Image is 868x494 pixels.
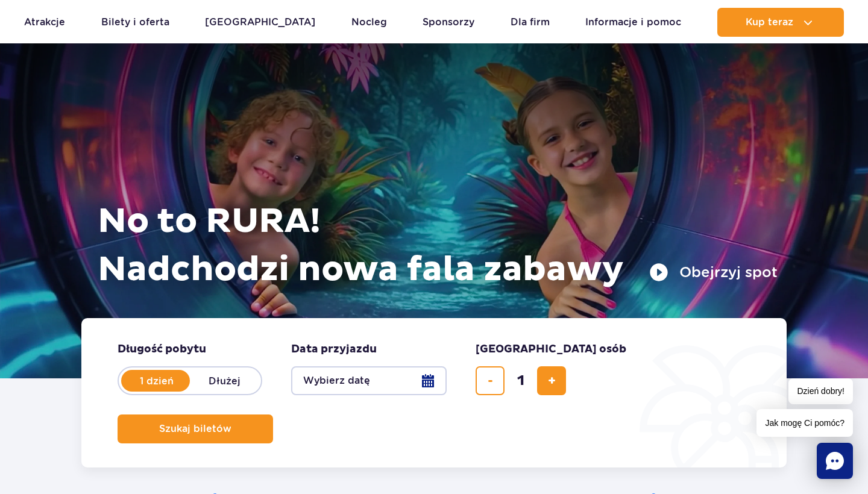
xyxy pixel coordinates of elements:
[746,17,793,28] span: Kup teraz
[101,8,169,37] a: Bilety i oferta
[118,342,206,357] span: Długość pobytu
[205,8,315,37] a: [GEOGRAPHIC_DATA]
[506,366,535,395] input: liczba biletów
[423,8,474,37] a: Sponsorzy
[511,8,550,37] a: Dla firm
[717,8,844,37] button: Kup teraz
[81,318,787,467] form: Planowanie wizyty w Park of Poland
[649,263,778,282] button: Obejrzyj spot
[98,198,778,294] h1: No to RURA! Nadchodzi nowa fala zabawy
[122,368,191,393] label: 1 dzień
[476,342,626,357] span: [GEOGRAPHIC_DATA] osób
[351,8,387,37] a: Nocleg
[756,409,853,437] span: Jak mogę Ci pomóc?
[291,366,447,395] button: Wybierz datę
[585,8,681,37] a: Informacje i pomoc
[159,424,231,434] span: Szukaj biletów
[291,342,377,357] span: Data przyjazdu
[190,368,259,393] label: Dłużej
[537,366,566,395] button: dodaj bilet
[24,8,65,37] a: Atrakcje
[118,414,273,443] button: Szukaj biletów
[788,378,853,404] span: Dzień dobry!
[817,443,853,479] div: Chat
[476,366,505,395] button: usuń bilet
